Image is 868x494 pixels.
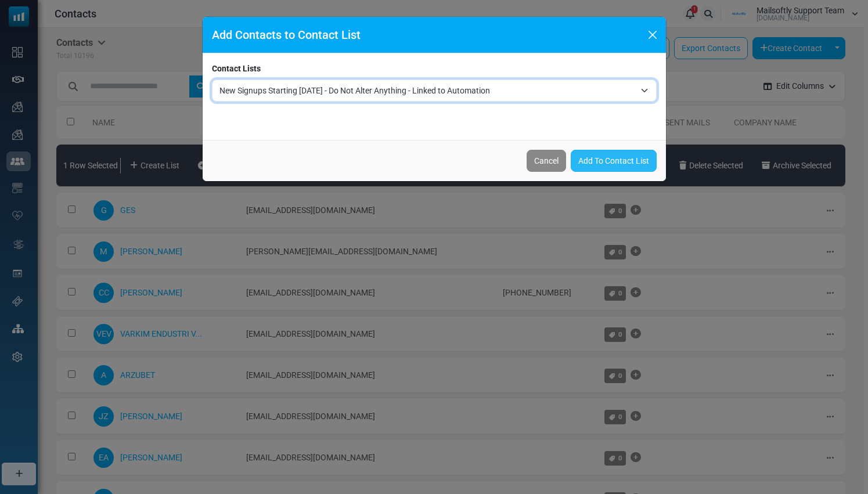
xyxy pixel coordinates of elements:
[571,150,657,172] a: Add To Contact List
[212,26,361,44] h5: Add Contacts to Contact List
[212,63,261,75] label: Contact Lists
[212,80,657,102] span: New Signups Starting January 2025 - Do Not Alter Anything - Linked to Automation
[527,150,566,172] button: Cancel
[219,84,635,98] span: New Signups Starting January 2025 - Do Not Alter Anything - Linked to Automation
[644,26,661,44] button: Close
